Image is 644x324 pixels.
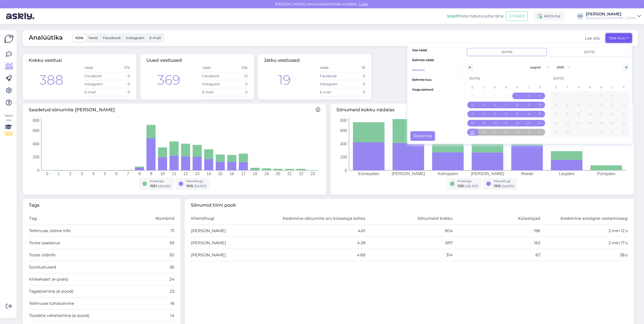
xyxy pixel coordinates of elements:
th: Tag [29,213,138,225]
button: 21 [501,119,512,128]
tspan: 16 [230,172,234,176]
button: 18 [467,119,478,128]
button: 5 [478,100,490,110]
span: 18 [588,110,592,119]
td: 4.69 [278,249,366,261]
button: 5 [596,91,607,100]
td: Facebook [84,72,107,80]
td: E-mail [202,88,225,96]
span: 8 [555,100,557,110]
tspan: 3 [81,172,83,176]
span: Sõnumeid kokku nädalas [336,106,628,113]
span: 22 [554,119,558,128]
span: 7 [623,91,625,100]
tspan: 6 [115,172,118,176]
span: 24 [538,119,542,128]
span: 4 [589,91,591,100]
td: Toote üldinfo [29,249,138,261]
td: 0 [107,80,130,88]
span: 5 [483,100,485,110]
span: ( 54.6 %) [194,184,207,188]
tspan: Esmaspäev [358,172,380,176]
span: 14 [622,100,625,110]
div: Aktiivne [534,12,565,21]
span: 8 [517,100,519,110]
tspan: Pühapäev [597,172,615,176]
img: Askly Logo [4,34,14,44]
input: Early [467,48,547,56]
div: 369 [157,70,180,90]
tspan: 1 [58,172,60,176]
td: Soodustused [29,261,138,273]
span: 14 [505,110,508,119]
span: L [523,83,534,91]
td: 0 [342,80,365,88]
td: 2 min 12 s [541,225,628,237]
td: 14 [138,310,174,322]
button: 28 [618,119,629,128]
button: 17 [534,110,546,119]
span: 19 [600,110,603,119]
span: Instagram [126,36,144,40]
button: 7 [618,91,629,100]
div: 19 [278,70,291,90]
span: 6 [612,91,613,100]
div: 388 [39,70,63,90]
td: 356 [225,64,248,72]
span: See nädal [407,45,464,55]
button: 27 [607,119,618,128]
span: 12 [600,100,603,110]
td: Veeb [319,64,342,72]
td: Tagastamine (e-pood) [29,285,138,298]
tspan: 0 [345,168,347,172]
th: Numbrid [138,213,174,225]
tspan: 0 [46,172,48,176]
span: K [573,83,584,91]
span: 17 [539,110,541,119]
span: 25 [471,128,474,137]
button: Lae alla [585,35,600,41]
span: E [551,83,562,91]
button: 12 [596,100,607,110]
tspan: [PERSON_NAME] [392,172,425,176]
button: 11 [584,100,596,110]
button: 31 [534,128,546,137]
span: L [607,83,618,91]
tspan: Kolmapäev [438,172,458,176]
td: 4.28 [278,237,366,249]
th: Külastajad [453,213,541,225]
div: KS [577,13,584,20]
button: 10 [534,100,546,110]
span: 23 [527,119,530,128]
button: 22 [512,119,523,128]
td: 67 [453,249,541,261]
button: 19 [596,110,607,119]
td: [PERSON_NAME] [191,249,278,261]
span: 29 [554,128,558,137]
td: Toodete vahetamine (e-pood) [29,310,138,322]
button: 30 [523,128,534,137]
tspan: Reede [521,172,533,176]
span: 4 [471,100,473,110]
button: 2 [562,91,573,100]
td: 697 [366,237,453,249]
span: 21 [505,119,507,128]
span: Facebook [103,36,121,40]
tspan: 800 [340,118,347,122]
span: 22 [516,119,519,128]
button: 13 [607,100,618,110]
button: 10 [573,100,584,110]
button: 18 [584,110,596,119]
button: 9 [562,100,573,110]
button: 23 [562,119,573,128]
tspan: 19 [264,172,269,176]
td: 0 [225,80,248,88]
div: Proovi tasuta juba täna: [447,13,504,19]
button: 9 [523,100,534,110]
span: 15 [555,110,558,119]
span: 23 [566,119,569,128]
button: Kogu periood [407,85,464,95]
td: 59 [138,237,174,249]
button: 25 [467,128,478,137]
